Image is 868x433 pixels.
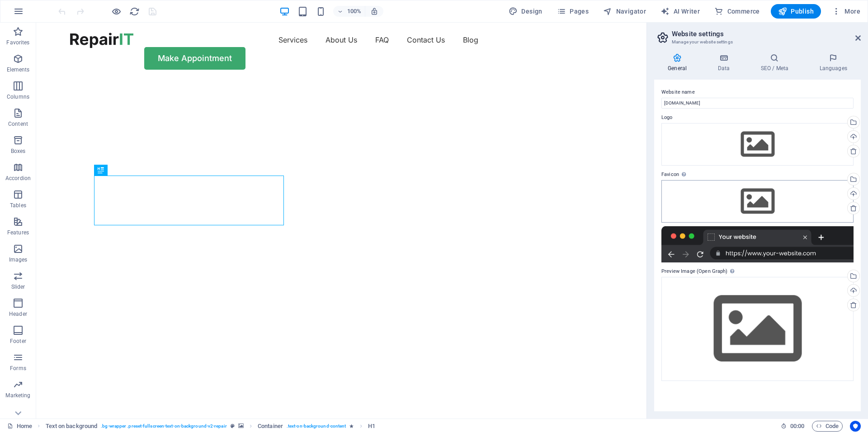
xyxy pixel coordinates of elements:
[661,87,854,98] label: Website name
[7,66,30,73] p: Elements
[46,421,375,432] nav: breadcrumb
[11,283,25,290] p: Slider
[553,4,592,19] button: Pages
[238,423,244,428] i: This element contains a background
[806,53,861,72] h4: Languages
[672,38,843,46] h3: Manage your website settings
[231,423,235,428] i: This element is a customizable preset
[599,4,650,19] button: Navigator
[7,93,29,100] p: Columns
[832,7,860,16] span: More
[661,98,854,109] input: Name...
[714,7,760,16] span: Commerce
[672,30,861,38] h2: Website settings
[111,6,122,17] button: Click here to leave preview mode and continue editing
[8,120,28,128] p: Content
[7,421,32,432] a: Click to cancel selection. Double-click to open Pages
[368,421,375,432] span: Click to select. Double-click to edit
[828,4,864,19] button: More
[5,392,30,399] p: Marketing
[287,421,346,432] span: . text-on-background-content
[661,266,854,277] label: Preview Image (Open Graph)
[797,423,798,429] span: :
[781,421,805,432] h6: Session time
[10,338,26,345] p: Footer
[661,123,854,166] div: Select files from the file manager, stock photos, or upload file(s)
[6,39,29,46] p: Favorites
[10,202,26,209] p: Tables
[711,4,764,19] button: Commerce
[10,365,26,372] p: Forms
[349,423,354,428] i: Element contains an animation
[850,421,861,432] button: Usercentrics
[129,6,140,17] button: reload
[509,7,542,16] span: Design
[505,4,546,19] button: Design
[661,277,854,381] div: Select files from the file manager, stock photos, or upload file(s)
[9,310,27,318] p: Header
[333,6,365,17] button: 100%
[778,7,814,16] span: Publish
[46,421,98,432] span: Click to select. Double-click to edit
[101,421,226,432] span: . bg-wrapper .preset-fullscreen-text-on-background-v2-repair
[11,148,26,155] p: Boxes
[557,7,589,16] span: Pages
[747,53,806,72] h4: SEO / Meta
[661,169,854,180] label: Favicon
[661,112,854,123] label: Logo
[129,6,140,17] i: Reload page
[603,7,646,16] span: Navigator
[704,53,747,72] h4: Data
[7,229,29,236] p: Features
[5,175,31,182] p: Accordion
[258,421,283,432] span: Click to select. Double-click to edit
[657,4,703,19] button: AI Writer
[661,180,854,223] div: Select files from the file manager, stock photos, or upload file(s)
[812,421,843,432] button: Code
[771,4,821,19] button: Publish
[347,6,361,17] h6: 100%
[660,7,700,16] span: AI Writer
[816,421,839,432] span: Code
[790,421,804,432] span: 00 00
[9,256,28,263] p: Images
[654,53,704,72] h4: General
